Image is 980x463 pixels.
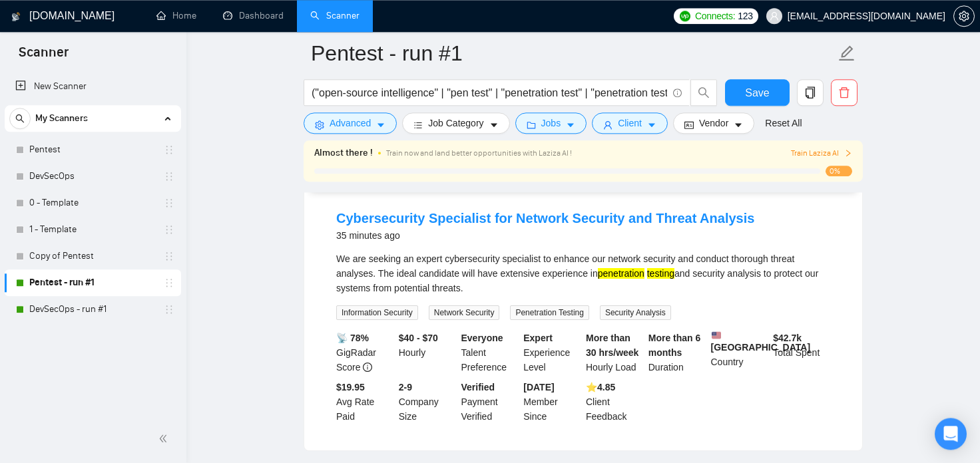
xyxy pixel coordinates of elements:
div: Company Size [396,380,459,424]
div: Hourly [396,331,459,375]
span: Scanner [8,43,79,71]
a: setting [953,11,975,21]
div: Hourly Load [583,331,646,375]
mark: penetration [598,268,644,279]
div: Member Since [521,380,583,424]
div: Client Feedback [583,380,646,424]
span: Advanced [330,116,371,130]
span: Job Category [428,116,483,130]
span: caret-down [489,120,499,130]
span: Client [618,116,642,130]
span: holder [164,277,174,288]
span: copy [798,86,823,98]
input: Scanner name... [311,37,836,70]
a: Reset All [765,116,802,130]
a: New Scanner [15,73,170,100]
span: holder [164,304,174,315]
input: Search Freelance Jobs... [312,84,667,101]
button: Train Laziza AI [791,147,852,160]
b: More than 6 months [648,333,701,358]
span: info-circle [673,88,682,97]
b: 2-9 [399,382,412,392]
span: delete [832,86,857,98]
span: Security Analysis [600,305,671,320]
button: barsJob Categorycaret-down [402,112,509,134]
span: holder [164,198,174,208]
span: holder [164,144,174,155]
button: setting [953,5,975,27]
div: Duration [646,331,708,375]
span: Train now and land better opportunities with Laziza AI ! [386,148,572,158]
a: Pentest [29,136,156,163]
span: Connects: [695,9,735,23]
a: homeHome [156,10,196,21]
a: DevSecOps - run #1 [29,296,156,323]
button: search [690,79,717,106]
a: Cybersecurity Specialist for Network Security and Threat Analysis [336,211,754,226]
div: We are seeking an expert cybersecurity specialist to enhance our network security and conduct tho... [336,251,830,295]
span: caret-down [734,120,743,130]
b: Everyone [461,333,503,343]
button: userClientcaret-down [592,112,668,134]
button: folderJobscaret-down [515,112,587,134]
a: 1 - Template [29,216,156,243]
span: Network Security [429,305,500,320]
div: Payment Verified [459,380,521,424]
span: setting [954,11,974,21]
b: $ 42.7k [773,333,802,343]
div: Open Intercom Messenger [935,418,967,450]
b: 📡 78% [336,333,369,343]
span: caret-down [566,120,575,130]
span: Save [745,84,769,101]
span: Penetration Testing [510,305,589,320]
span: right [844,149,852,157]
span: edit [838,45,856,62]
span: folder [527,120,536,130]
span: user [770,11,779,21]
span: bars [413,120,423,130]
span: holder [164,251,174,261]
span: Vendor [699,116,728,130]
div: Talent Preference [459,331,521,375]
mark: testing [647,268,674,279]
span: 123 [738,9,752,23]
b: [DATE] [523,382,554,392]
div: 35 minutes ago [336,228,754,243]
span: Jobs [541,116,561,130]
a: DevSecOps [29,163,156,190]
li: My Scanners [5,105,181,323]
span: setting [315,120,324,130]
b: $40 - $70 [399,333,438,343]
a: Pentest - run #1 [29,269,156,296]
span: 0% [826,166,852,176]
button: search [9,108,31,129]
span: caret-down [647,120,656,130]
img: 🇺🇸 [712,331,721,340]
span: caret-down [376,120,385,130]
div: Total Spent [770,331,833,375]
div: Experience Level [521,331,583,375]
b: Expert [523,333,553,343]
div: GigRadar Score [334,331,396,375]
span: search [691,86,716,98]
span: search [10,114,30,123]
div: Country [708,331,771,375]
span: user [603,120,612,130]
b: $19.95 [336,382,365,392]
li: New Scanner [5,73,181,100]
b: Verified [461,382,495,392]
span: Almost there ! [314,146,373,160]
a: Copy of Pentest [29,243,156,269]
button: copy [797,79,824,106]
div: Avg Rate Paid [334,380,396,424]
b: ⭐️ 4.85 [586,382,615,392]
button: Save [725,79,790,106]
span: holder [164,171,174,182]
span: idcard [684,120,694,130]
span: info-circle [363,363,372,372]
span: Information Security [336,305,418,320]
button: idcardVendorcaret-down [673,112,754,134]
b: [GEOGRAPHIC_DATA] [711,331,811,353]
a: dashboardDashboard [223,10,284,21]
